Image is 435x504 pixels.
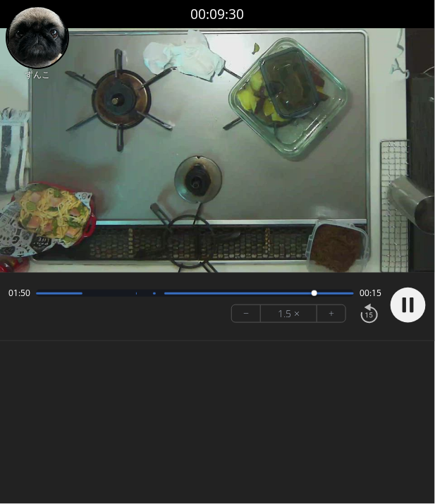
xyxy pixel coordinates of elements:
span: 01:50 [8,288,30,299]
img: 純伊 [6,6,69,69]
span: 00:15 [360,288,381,299]
p: ずんこ [6,69,69,80]
button: − [232,305,261,322]
div: 1.5 × [261,305,317,322]
a: 00:09:30 [191,4,245,25]
button: + [317,305,345,322]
